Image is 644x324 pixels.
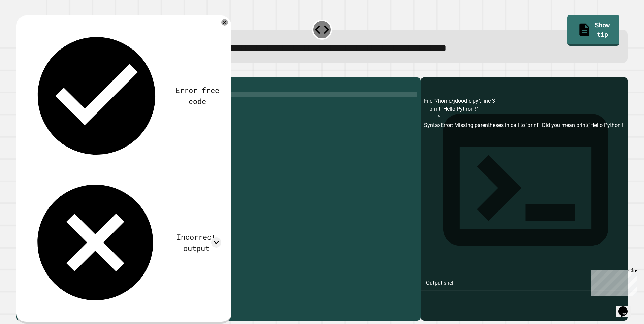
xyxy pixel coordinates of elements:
iframe: chat widget [588,268,637,296]
div: Incorrect output [171,231,221,254]
a: Show tip [567,15,619,46]
div: Chat with us now!Close [3,3,46,43]
iframe: chat widget [616,297,637,317]
div: File "/home/jdoodle.py", line 3 print "Hello Python !" ^ SyntaxError: Missing parentheses in call... [424,97,624,321]
div: Error free code [174,85,221,107]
